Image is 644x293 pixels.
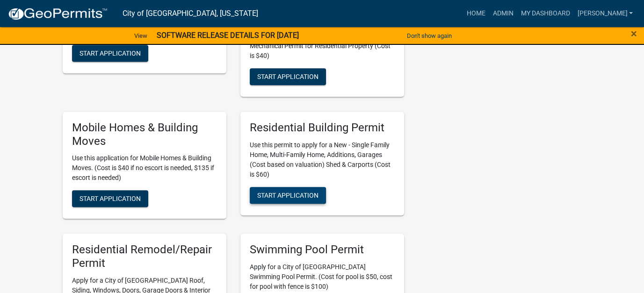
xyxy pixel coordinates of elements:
[631,27,637,40] span: ×
[517,5,573,22] a: My Dashboard
[72,190,148,207] button: Start Application
[250,31,395,61] p: Apply for a City of [GEOGRAPHIC_DATA] Mechanical Permit for Residential Property (Cost is $40)
[72,153,217,183] p: Use this application for Mobile Homes & Building Moves. (Cost is $40 if no escort is needed, $135...
[250,68,326,85] button: Start Application
[250,262,395,292] p: Apply for a City of [GEOGRAPHIC_DATA] Swimming Pool Permit. (Cost for pool is $50, cost for pool ...
[463,5,489,22] a: Home
[573,5,637,22] a: [PERSON_NAME]
[123,6,258,21] a: City of [GEOGRAPHIC_DATA], [US_STATE]
[250,121,395,135] h5: Residential Building Permit
[72,121,217,148] h5: Mobile Homes & Building Moves
[403,28,456,43] button: Don't show again
[489,5,517,22] a: Admin
[250,140,395,179] p: Use this permit to apply for a New - Single Family Home, Multi-Family Home, Additions, Garages (C...
[80,195,141,202] span: Start Application
[72,45,148,62] button: Start Application
[250,243,395,257] h5: Swimming Pool Permit
[157,31,299,40] strong: SOFTWARE RELEASE DETAILS FOR [DATE]
[631,28,637,39] button: Close
[72,243,217,270] h5: Residential Remodel/Repair Permit
[257,72,318,80] span: Start Application
[80,50,141,57] span: Start Application
[250,187,326,204] button: Start Application
[130,28,151,43] a: View
[257,191,318,199] span: Start Application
